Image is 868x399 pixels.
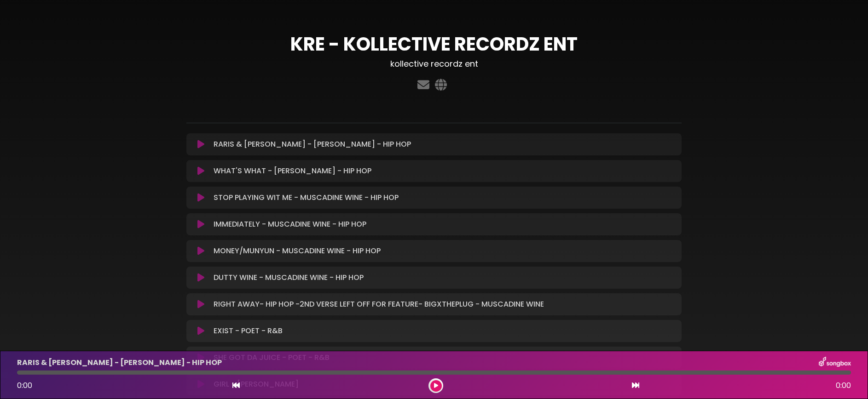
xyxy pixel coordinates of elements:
[214,272,364,283] p: DUTTY WINE - MUSCADINE WINE - HIP HOP
[214,245,381,256] p: MONEY/MUNYUN - MUSCADINE WINE - HIP HOP
[214,139,411,150] p: RARIS & [PERSON_NAME] - [PERSON_NAME] - HIP HOP
[17,357,222,368] p: RARIS & [PERSON_NAME] - [PERSON_NAME] - HIP HOP
[214,299,544,310] p: RIGHT AWAY- HIP HOP -2ND VERSE LEFT OFF FOR FEATURE- BIGXTHEPLUG - MUSCADINE WINE
[214,192,399,203] p: STOP PLAYING WIT ME - MUSCADINE WINE - HIP HOP
[819,357,851,369] img: songbox-logo-white.png
[836,380,851,391] span: 0:00
[214,219,366,230] p: IMMEDIATELY - MUSCADINE WINE - HIP HOP
[214,325,283,336] p: EXIST - POET - R&B
[214,165,371,177] p: WHAT'S WHAT - [PERSON_NAME] - HIP HOP
[17,380,32,391] span: 0:00
[186,59,682,69] h3: kollective recordz ent
[186,33,682,55] h1: KRE - KOLLECTIVE RECORDZ ENT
